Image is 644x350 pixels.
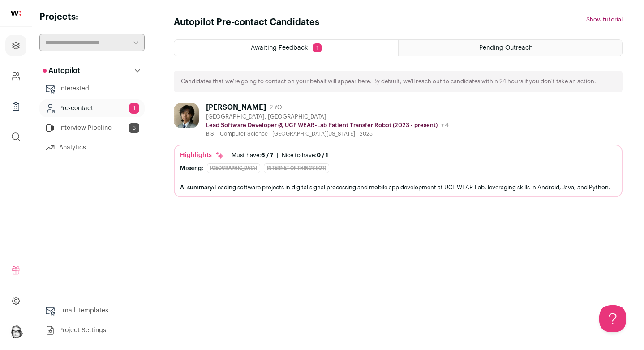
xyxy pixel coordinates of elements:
div: Missing: [180,165,203,172]
div: Nice to have: [282,152,328,159]
button: Autopilot [39,62,145,80]
div: [GEOGRAPHIC_DATA] [207,163,260,173]
span: 1 [313,43,322,52]
img: wellfound-shorthand-0d5821cbd27db2630d0214b213865d53afaa358527fdda9d0ea32b1df1b89c2c.svg [11,11,21,16]
span: 2 YOE [270,104,285,111]
span: AI summary: [180,184,215,190]
span: Awaiting Feedback [251,45,308,51]
span: 1 [129,103,139,114]
div: Highlights [180,151,224,160]
div: B.S. - Computer Science - [GEOGRAPHIC_DATA][US_STATE] - 2025 [206,130,449,137]
div: Internet of Things (IoT) [264,163,329,173]
a: Email Templates [39,302,145,320]
div: [GEOGRAPHIC_DATA], [GEOGRAPHIC_DATA] [206,113,449,120]
a: Company Lists [5,96,26,117]
h2: Projects: [39,11,145,23]
a: Interview Pipeline3 [39,119,145,137]
span: Pending Outreach [479,45,532,51]
button: Show tutorial [586,16,623,23]
p: Lead Software Developer @ UCF WEAR-Lab Patient Transfer Robot (2023 - present) [206,122,438,129]
span: 3 [129,123,139,133]
a: Company and ATS Settings [5,65,26,87]
a: Pre-contact1 [39,99,145,117]
div: Candidates that we're going to contact on your behalf will appear here. By default, we'll reach o... [174,71,623,92]
div: Leading software projects in digital signal processing and mobile app development at UCF WEAR-Lab... [180,183,616,192]
a: [PERSON_NAME] 2 YOE [GEOGRAPHIC_DATA], [GEOGRAPHIC_DATA] Lead Software Developer @ UCF WEAR-Lab P... [174,103,623,197]
span: 6 / 7 [261,152,273,158]
a: Projects [5,35,26,56]
iframe: Help Scout Beacon - Open [599,305,626,332]
div: [PERSON_NAME] [206,103,266,112]
a: Pending Outreach [399,40,622,56]
span: 0 / 1 [317,152,328,158]
p: Autopilot [43,65,80,76]
img: 297b085a05ad4508e20d85c40256967ad5685f61e501ca13d1684798f7ea8327 [174,103,199,128]
a: Project Settings [39,321,145,339]
button: Open dropdown [9,324,23,338]
h1: Autopilot Pre-contact Candidates [174,16,319,29]
span: +4 [441,122,449,128]
a: Analytics [39,139,145,157]
img: 2818868-medium_jpg [9,324,23,338]
ul: | [232,152,328,159]
div: Must have: [232,152,273,159]
a: Interested [39,80,145,98]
